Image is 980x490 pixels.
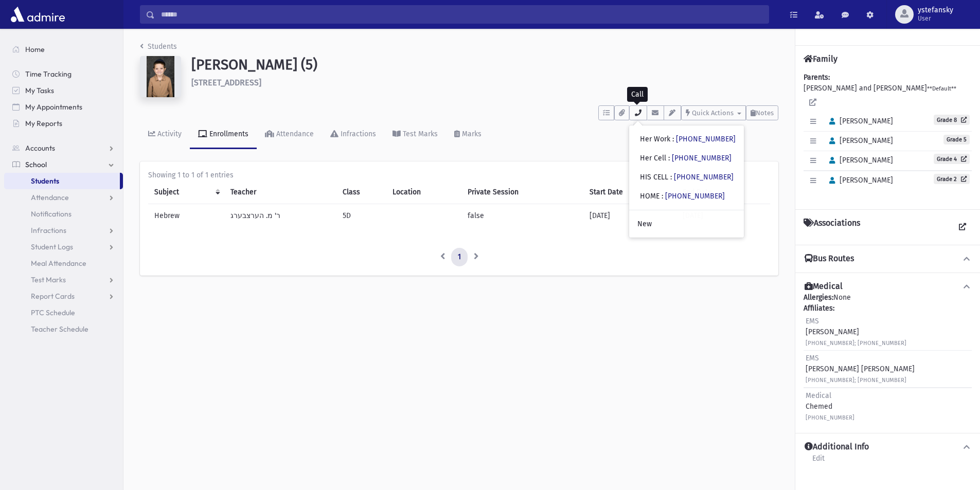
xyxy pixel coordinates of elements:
[4,206,123,222] a: Notifications
[148,180,224,204] th: Subject
[629,214,744,233] a: New
[806,317,819,325] span: EMS
[665,192,725,201] a: [PHONE_NUMBER]
[461,180,584,204] th: Private Session
[451,248,468,266] a: 1
[338,130,376,138] div: Infractions
[804,293,833,302] b: Allergies:
[692,109,734,117] span: Quick Actions
[446,120,490,149] a: Marks
[384,120,446,149] a: Test Marks
[31,209,72,219] span: Notifications
[461,204,584,228] td: false
[804,218,860,237] h4: Associations
[25,69,72,79] span: Time Tracking
[4,222,123,239] a: Infractions
[805,281,843,292] h4: Medical
[31,242,73,251] span: Student Logs
[336,180,386,204] th: Class
[31,259,86,268] span: Meal Attendance
[806,354,819,362] span: EMS
[25,102,82,112] span: My Appointments
[583,204,676,228] td: [DATE]
[4,189,123,206] a: Attendance
[806,340,906,347] small: [PHONE_NUMBER]; [PHONE_NUMBER]
[670,173,672,182] span: :
[668,154,670,162] span: :
[674,173,734,182] a: [PHONE_NUMBER]
[25,143,55,153] span: Accounts
[401,130,438,138] div: Test Marks
[25,119,62,128] span: My Reports
[4,271,123,288] a: Test Marks
[812,452,825,471] a: Edit
[460,130,482,138] div: Marks
[918,6,953,14] span: ystefansky
[804,292,972,425] div: None
[31,275,66,284] span: Test Marks
[825,136,893,145] span: [PERSON_NAME]
[825,117,893,125] span: [PERSON_NAME]
[257,120,322,149] a: Attendance
[31,226,66,235] span: Infractions
[25,160,47,169] span: School
[825,156,893,165] span: [PERSON_NAME]
[681,105,746,120] button: Quick Actions
[662,192,663,201] span: :
[746,105,778,120] button: Notes
[804,304,834,313] b: Affiliates:
[640,134,736,144] div: Her Work
[224,204,336,228] td: ר' מ. הערצבערג
[804,73,830,82] b: Parents:
[191,56,778,74] h1: [PERSON_NAME] (5)
[140,120,190,149] a: Activity
[155,130,182,138] div: Activity
[191,78,778,87] h6: [STREET_ADDRESS]
[918,14,953,23] span: User
[207,130,248,138] div: Enrollments
[804,442,972,452] button: Additional Info
[804,54,838,64] h4: Family
[4,99,123,115] a: My Appointments
[676,135,736,143] a: [PHONE_NUMBER]
[4,115,123,132] a: My Reports
[155,5,769,24] input: Search
[804,253,972,264] button: Bus Routes
[806,391,831,400] span: Medical
[640,191,725,202] div: HOME
[943,135,970,144] span: Grade 5
[148,204,224,228] td: Hebrew
[4,321,123,337] a: Teacher Schedule
[806,390,854,423] div: Chemed
[25,86,54,95] span: My Tasks
[140,42,177,51] a: Students
[804,281,972,292] button: Medical
[806,316,906,348] div: [PERSON_NAME]
[4,156,123,173] a: School
[804,72,972,201] div: [PERSON_NAME] and [PERSON_NAME]
[386,180,461,204] th: Location
[805,253,854,264] h4: Bus Routes
[31,193,69,202] span: Attendance
[31,176,59,186] span: Students
[4,41,123,58] a: Home
[825,176,893,185] span: [PERSON_NAME]
[4,304,123,321] a: PTC Schedule
[4,288,123,304] a: Report Cards
[672,154,732,162] a: [PHONE_NUMBER]
[336,204,386,228] td: 5D
[190,120,257,149] a: Enrollments
[4,255,123,271] a: Meal Attendance
[756,109,774,117] span: Notes
[640,172,734,183] div: HIS CELL
[4,82,123,99] a: My Tasks
[140,41,177,56] nav: breadcrumb
[806,353,915,385] div: [PERSON_NAME] [PERSON_NAME]
[148,170,770,180] div: Showing 1 to 1 of 1 entries
[934,154,970,164] a: Grade 4
[934,115,970,125] a: Grade 8
[583,180,676,204] th: Start Date
[31,324,88,334] span: Teacher Schedule
[274,130,314,138] div: Attendance
[805,442,869,452] h4: Additional Info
